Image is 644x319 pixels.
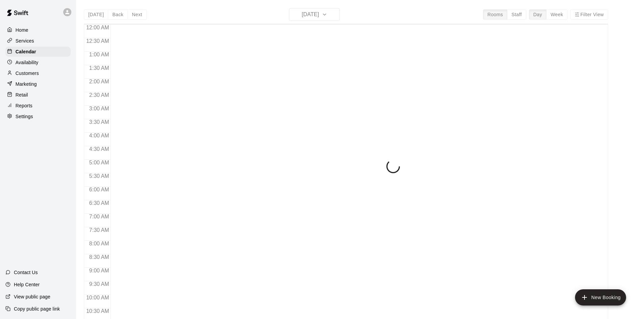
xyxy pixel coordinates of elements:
[575,289,626,305] button: add
[5,47,71,57] a: Calendar
[85,25,111,30] span: 12:00 AM
[16,37,34,44] p: Services
[85,308,111,314] span: 10:30 AM
[88,79,111,84] span: 2:00 AM
[88,106,111,111] span: 3:00 AM
[5,68,71,78] a: Customers
[88,119,111,125] span: 3:30 AM
[88,227,111,233] span: 7:30 AM
[5,101,71,111] a: Reports
[16,81,37,87] p: Marketing
[14,281,40,288] p: Help Center
[14,293,50,300] p: View public page
[5,79,71,89] a: Marketing
[16,102,32,109] p: Reports
[88,160,111,165] span: 5:00 AM
[5,90,71,100] a: Retail
[88,92,111,98] span: 2:30 AM
[88,52,111,57] span: 1:00 AM
[16,113,33,120] p: Settings
[16,59,39,66] p: Availability
[16,27,28,33] p: Home
[85,38,111,44] span: 12:30 AM
[16,91,28,98] p: Retail
[85,295,111,300] span: 10:00 AM
[88,173,111,179] span: 5:30 AM
[5,36,71,46] a: Services
[88,65,111,71] span: 1:30 AM
[88,268,111,273] span: 9:00 AM
[88,254,111,260] span: 8:30 AM
[88,187,111,192] span: 6:00 AM
[88,214,111,219] span: 7:00 AM
[88,146,111,152] span: 4:30 AM
[16,48,36,55] p: Calendar
[88,200,111,206] span: 6:30 AM
[14,305,60,312] p: Copy public page link
[88,281,111,287] span: 9:30 AM
[5,57,71,68] a: Availability
[88,241,111,246] span: 8:00 AM
[14,269,38,276] p: Contact Us
[5,111,71,122] a: Settings
[88,133,111,138] span: 4:00 AM
[5,25,71,35] a: Home
[16,70,39,77] p: Customers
